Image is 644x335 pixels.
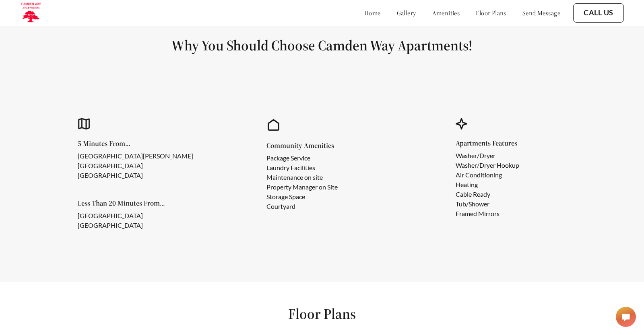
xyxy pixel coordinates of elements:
[456,189,519,199] li: Cable Ready
[266,163,338,173] li: Laundry Facilities
[266,153,338,163] li: Package Service
[364,9,381,17] a: home
[19,36,625,54] h1: Why You Should Choose Camden Way Apartments!
[432,9,460,17] a: amenities
[78,140,206,147] h5: 5 Minutes From...
[476,9,506,17] a: floor plans
[456,180,519,189] li: Heating
[78,200,165,207] h5: Less Than 20 Minutes From...
[456,151,519,160] li: Washer/Dryer
[78,221,152,230] li: [GEOGRAPHIC_DATA]
[78,161,193,171] li: [GEOGRAPHIC_DATA]
[456,199,519,209] li: Tub/Shower
[78,151,193,161] li: [GEOGRAPHIC_DATA][PERSON_NAME]
[266,192,338,202] li: Storage Space
[584,8,613,17] a: Call Us
[20,2,41,24] img: camden_logo.png
[266,182,338,192] li: Property Manager on Site
[78,211,152,221] li: [GEOGRAPHIC_DATA]
[522,9,560,17] a: send message
[266,173,338,182] li: Maintenance on site
[456,170,519,180] li: Air Conditioning
[456,160,519,170] li: Washer/Dryer Hookup
[78,171,193,180] li: [GEOGRAPHIC_DATA]
[456,209,519,218] li: Framed Mirrors
[266,142,351,149] h5: Community Amenities
[397,9,416,17] a: gallery
[266,202,338,211] li: Courtyard
[573,3,624,23] button: Call Us
[456,139,532,147] h5: Apartments Features
[288,305,356,323] h1: Floor Plans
